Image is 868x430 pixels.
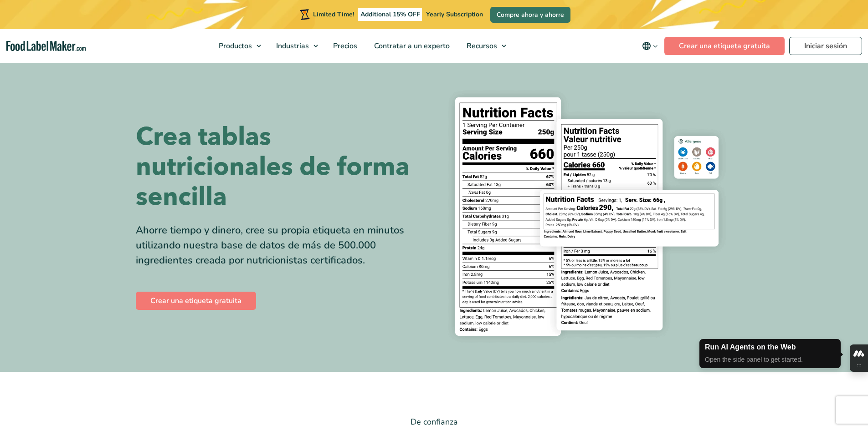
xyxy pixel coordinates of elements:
div: Open the side panel to get started. [705,355,835,364]
span: Limited Time! [313,10,354,19]
span: Additional 15% OFF [358,8,422,21]
span: Recursos [464,41,498,51]
a: Iniciar sesión [789,37,862,55]
div: Run AI Agents on the Web [705,343,835,351]
a: Compre ahora y ahorre [490,7,570,23]
span: Yearly Subscription [426,10,483,19]
span: Contratar a un experto [371,41,451,51]
a: Contratar a un experto [366,29,456,63]
p: De confianza [136,415,733,429]
a: Productos [211,29,266,63]
div: Ahorre tiempo y dinero, cree su propia etiqueta en minutos utilizando nuestra base de datos de má... [136,223,427,268]
a: Industrias [268,29,323,63]
a: Crear una etiqueta gratuita [136,292,256,310]
a: Precios [325,29,364,63]
a: Crear una etiqueta gratuita [664,37,785,55]
span: Productos [216,41,253,51]
span: Industrias [273,41,310,51]
h1: Crea tablas nutricionales de forma sencilla [136,122,427,212]
a: Recursos [458,29,511,63]
span: Precios [330,41,358,51]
